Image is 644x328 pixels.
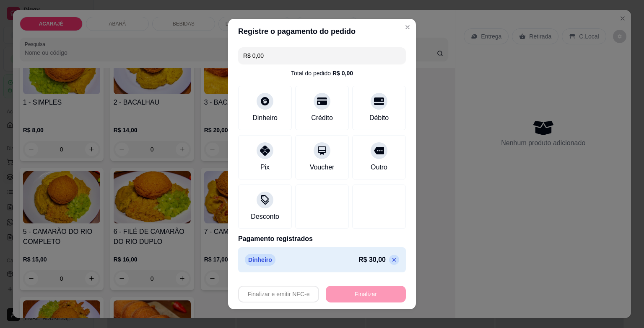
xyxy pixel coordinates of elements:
header: Registre o pagamento do pedido [228,19,416,44]
div: Outro [371,162,387,172]
div: R$ 0,00 [332,69,353,77]
p: R$ 30,00 [358,255,386,265]
button: Close [401,20,414,34]
div: Desconto [251,212,279,222]
div: Total do pedido [291,69,353,77]
p: Dinheiro [245,254,275,266]
p: Pagamento registrados [238,234,406,244]
div: Voucher [310,162,335,172]
div: Crédito [311,113,333,123]
div: Pix [260,162,270,172]
input: Ex.: hambúrguer de cordeiro [243,47,401,64]
div: Dinheiro [252,113,278,123]
div: Débito [369,113,389,123]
